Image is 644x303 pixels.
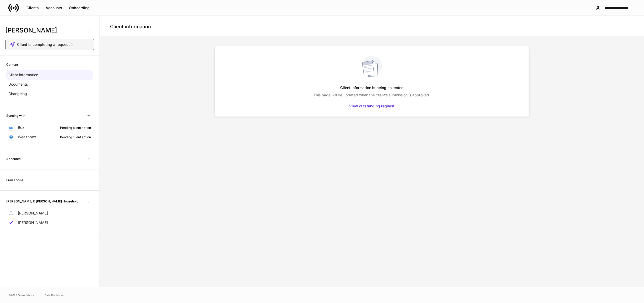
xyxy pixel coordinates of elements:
[6,123,93,132] a: BoxPending client action
[6,80,93,89] a: Documents
[60,125,91,130] div: Pending client action
[6,89,93,98] a: Changelog
[26,5,39,10] div: Clients
[6,178,23,183] h6: Firm Forms
[69,5,90,10] div: Onboarding
[9,126,13,129] img: oYqM9ojoZLfzCHUefNbBcWHcyDPbQKagtYciMC8pFl3iZXy3dU33Uwy+706y+0q2uJ1ghNQf2OIHrSh50tUd9HaB5oMc62p0G...
[340,83,404,92] h5: Client information is being collected
[8,293,34,297] span: © 2025 OneAdvisory
[18,134,36,140] p: Wealthbox
[6,70,93,80] a: Client information
[349,103,394,109] div: View outstanding request
[6,218,93,227] a: [PERSON_NAME]
[8,72,38,78] p: Client information
[6,132,93,142] a: WealthboxPending client action
[6,208,93,218] a: [PERSON_NAME]
[18,220,48,225] p: [PERSON_NAME]
[85,176,93,184] span: Unavailable with outstanding requests for information
[8,82,28,87] p: Documents
[6,62,18,67] h6: Content
[85,155,93,163] span: Unavailable with outstanding requests for information
[60,135,91,140] div: Pending client action
[18,211,48,216] p: [PERSON_NAME]
[6,156,20,161] h6: Accounts
[5,26,84,35] h3: [PERSON_NAME]
[45,293,64,297] a: Data Disclaimer
[18,125,24,130] p: Box
[42,4,66,12] button: Accounts
[17,42,70,47] span: Client is completing a request
[6,113,25,118] h6: Syncing with
[6,199,78,204] h6: [PERSON_NAME] & [PERSON_NAME] Household
[46,5,62,10] div: Accounts
[5,39,94,50] button: Client is completing a request
[346,102,398,110] button: View outstanding request
[66,4,93,12] button: Onboarding
[313,92,430,98] p: This page will be updated when the client’s submission is approved.
[8,91,27,96] p: Changelog
[23,4,42,12] button: Clients
[110,24,151,30] h4: Client information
